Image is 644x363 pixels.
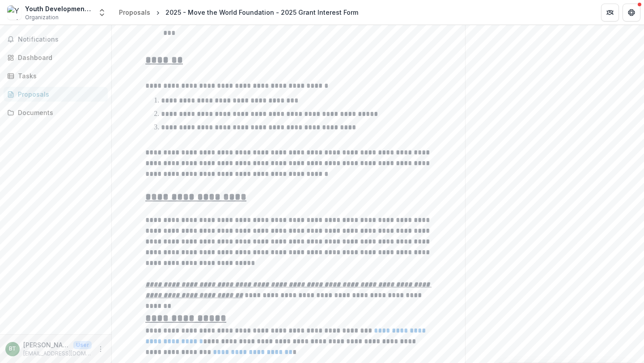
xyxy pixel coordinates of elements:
[4,68,108,83] a: Tasks
[18,36,104,43] span: Notifications
[95,344,106,354] button: More
[623,4,640,21] button: Get Help
[601,4,619,21] button: Partners
[73,341,92,349] p: User
[165,8,358,17] div: 2025 - Move the World Foundation - 2025 Grant Interest Form
[4,32,108,47] button: Notifications
[115,6,154,19] a: Proposals
[23,340,70,350] p: [PERSON_NAME]
[18,71,101,81] div: Tasks
[4,105,108,120] a: Documents
[18,90,101,99] div: Proposals
[4,87,108,102] a: Proposals
[7,5,21,20] img: Youth Development Organization Inc
[96,4,108,21] button: Open entity switcher
[9,346,16,352] div: Barrie Tysko
[25,13,59,21] span: Organization
[119,8,150,17] div: Proposals
[23,350,92,358] p: [EMAIL_ADDRESS][DOMAIN_NAME]
[4,50,108,65] a: Dashboard
[18,53,101,62] div: Dashboard
[18,108,101,117] div: Documents
[25,4,92,13] div: Youth Development Organization Inc
[115,6,362,19] nav: breadcrumb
